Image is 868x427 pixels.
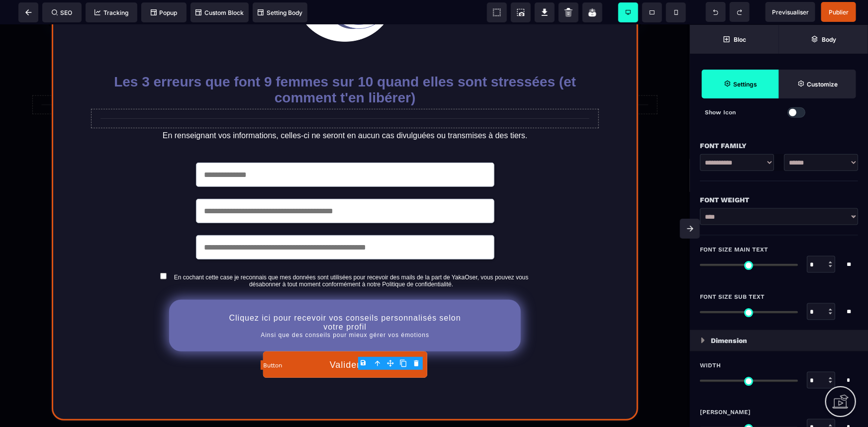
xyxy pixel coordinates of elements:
text: En renseignant vos informations, celles-ci ne seront en aucun cas divulguées ou transmises à des ... [100,104,589,118]
span: Open Style Manager [779,70,856,98]
strong: Customize [807,81,838,88]
strong: Bloc [734,36,746,43]
span: Publier [829,8,849,16]
b: Les 3 erreurs que font 9 femmes sur 10 quand elles sont stressées (et comment t'en libérer) [114,49,580,81]
span: Open Blocks [690,25,779,54]
div: Font Family [700,140,858,152]
p: Dimension [711,335,747,346]
span: Previsualiser [772,8,809,16]
button: Cliquez ici pour recevoir vos conseils personnalisés selon votre profilAinsi que des conseils pou... [169,275,521,327]
p: Show Icon [705,107,779,117]
img: loading [701,338,705,343]
span: Font Size Sub Text [700,293,765,301]
span: Settings [702,70,779,98]
div: Font Weight [700,194,858,206]
span: Width [700,361,721,369]
span: SEO [52,9,73,16]
button: Valider [263,327,427,353]
span: View components [487,2,507,22]
span: Open Layer Manager [779,25,868,54]
span: Font Size Main Text [700,246,768,254]
span: Preview [766,2,815,22]
span: Popup [151,9,178,16]
label: En cochant cette case je reconnais que mes données sont utilisées pour recevoir des mails de la p... [171,249,532,263]
span: Custom Block [195,9,244,16]
span: Setting Body [258,9,302,16]
strong: Settings [733,81,757,88]
span: Screenshot [511,2,531,22]
span: Tracking [95,9,128,16]
strong: Body [822,36,836,43]
span: [PERSON_NAME] [700,409,751,417]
